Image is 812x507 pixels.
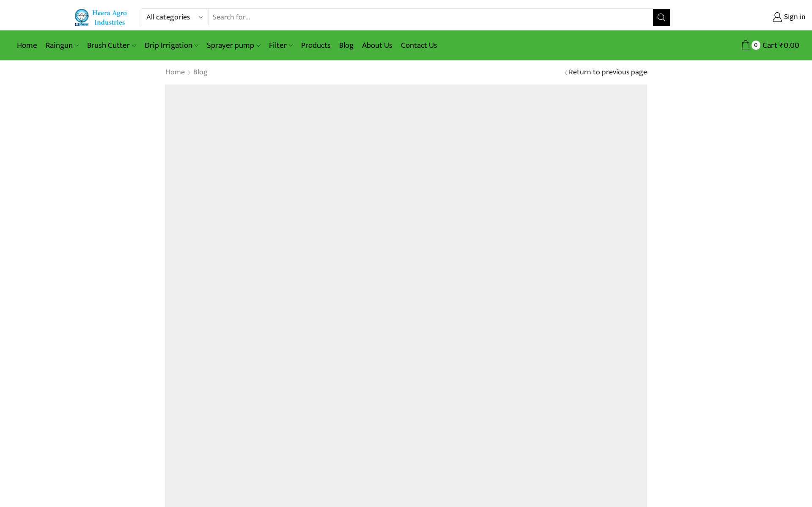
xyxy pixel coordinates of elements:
a: Home [13,35,41,55]
input: Search for... [208,9,653,26]
span: ₹ [779,39,784,52]
span: 0 [752,41,760,49]
bdi: 0.00 [779,39,799,52]
a: About Us [358,35,397,55]
a: Drip Irrigation [140,35,203,55]
a: Contact Us [397,35,442,55]
span: Sign in [782,12,806,23]
a: Filter [265,35,297,55]
span: Cart [760,40,777,51]
a: Blog [335,35,358,55]
a: Return to previous page [569,67,647,78]
a: Blog [193,67,208,78]
a: Sign in [683,10,806,25]
a: 0 Cart ₹0.00 [679,38,799,53]
button: Search button [653,9,670,26]
a: Home [165,67,185,78]
a: Raingun [41,35,83,55]
a: Products [297,35,335,55]
a: Sprayer pump [203,35,264,55]
a: Brush Cutter [83,35,140,55]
